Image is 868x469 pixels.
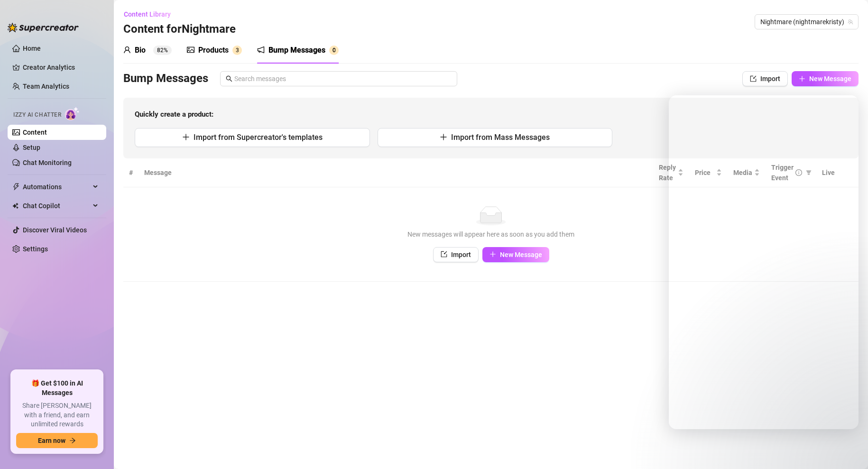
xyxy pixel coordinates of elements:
[23,226,87,234] a: Discover Viral Videos
[750,75,757,82] span: import
[23,245,48,253] a: Settings
[23,129,47,136] a: Content
[135,128,370,147] button: Import from Supercreator's templates
[236,47,239,54] span: 3
[378,128,613,147] button: Import from Mass Messages
[139,158,653,187] th: Message
[16,433,98,448] button: Earn nowarrow-right
[836,437,859,460] iframe: Intercom live chat
[13,110,61,120] span: Izzy AI Chatter
[226,75,232,82] span: search
[433,247,479,262] button: Import
[482,247,549,262] button: New Message
[23,198,90,213] span: Chat Copilot
[234,74,452,84] input: Search messages
[440,133,447,141] span: plus
[760,15,853,29] span: Nightmare (nightmarekristy)
[38,437,65,444] span: Earn now
[16,401,98,429] span: Share [PERSON_NAME] with a friend, and earn unlimited rewards
[12,202,18,209] img: Chat Copilot
[809,75,851,83] span: New Message
[8,23,79,32] img: logo-BBDzfeDw.svg
[133,229,849,239] div: New messages will appear here as soon as you add them
[124,10,171,18] span: Content Library
[135,110,213,119] strong: Quickly create a product:
[23,159,72,166] a: Chat Monitoring
[153,46,172,55] sup: 82%
[659,162,676,183] span: Reply Rate
[123,22,236,37] h3: Content for Nightmare
[742,71,788,86] button: Import
[135,45,146,56] div: Bio
[441,251,447,257] span: import
[500,251,542,258] span: New Message
[23,179,90,194] span: Automations
[12,183,20,191] span: thunderbolt
[123,71,208,86] h3: Bump Messages
[23,83,69,90] a: Team Analytics
[23,144,40,151] a: Setup
[760,75,780,83] span: Import
[187,46,194,54] span: picture
[799,75,805,82] span: plus
[268,45,325,56] div: Bump Messages
[489,251,496,257] span: plus
[451,251,471,258] span: Import
[16,379,98,397] span: 🎁 Get $100 in AI Messages
[69,437,76,444] span: arrow-right
[123,158,139,187] th: #
[329,46,339,55] sup: 0
[848,19,853,25] span: team
[198,45,229,56] div: Products
[65,107,80,120] img: AI Chatter
[123,46,131,54] span: user
[669,95,859,429] iframe: Intercom live chat
[232,46,242,55] sup: 3
[653,158,689,187] th: Reply Rate
[23,60,99,75] a: Creator Analytics
[182,133,190,141] span: plus
[257,46,265,54] span: notification
[194,133,323,142] span: Import from Supercreator's templates
[451,133,550,142] span: Import from Mass Messages
[123,7,178,22] button: Content Library
[792,71,859,86] button: New Message
[23,45,41,52] a: Home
